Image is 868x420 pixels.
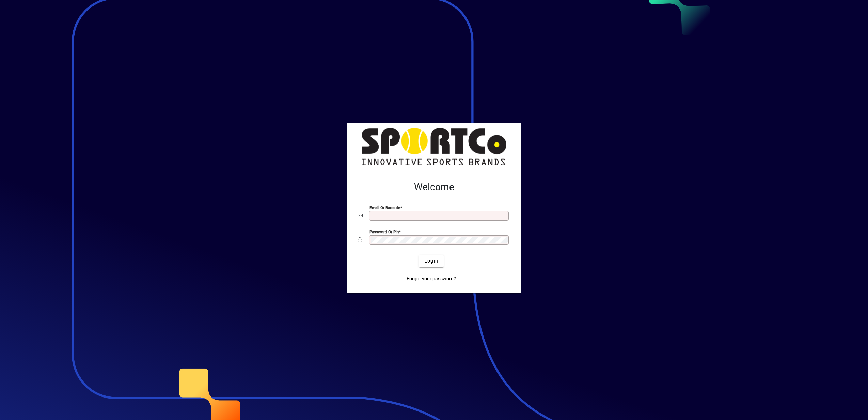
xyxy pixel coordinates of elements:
[358,181,510,193] h2: Welcome
[407,275,456,282] span: Forgot your password?
[424,257,438,265] span: Login
[369,229,399,234] mat-label: Password or Pin
[369,205,400,210] mat-label: Email or Barcode
[404,273,459,285] a: Forgot your password?
[419,255,444,267] button: Login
